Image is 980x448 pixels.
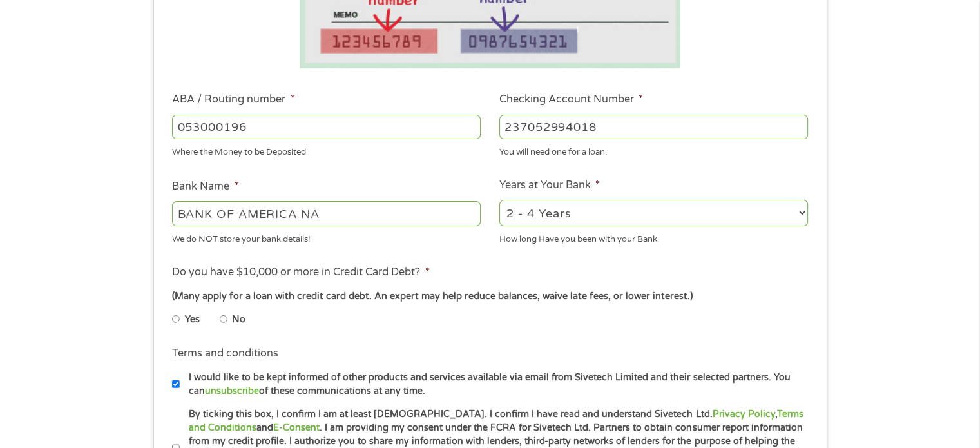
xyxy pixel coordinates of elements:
label: Yes [185,313,200,327]
div: (Many apply for a loan with credit card debt. An expert may help reduce balances, waive late fees... [172,289,807,304]
label: Terms and conditions [172,347,278,360]
label: Bank Name [172,180,238,193]
label: No [232,313,245,327]
label: Checking Account Number [499,93,643,106]
input: 345634636 [499,115,808,139]
label: Do you have $10,000 or more in Credit Card Debt? [172,266,429,279]
a: Terms and Conditions [189,409,803,433]
label: ABA / Routing number [172,93,294,106]
div: Where the Money to be Deposited [172,142,481,159]
input: 263177916 [172,115,481,139]
a: unsubscribe [205,385,259,396]
div: How long Have you been with your Bank [499,228,808,246]
div: You will need one for a loan. [499,142,808,159]
label: I would like to be kept informed of other products and services available via email from Sivetech... [180,371,812,398]
a: E-Consent [273,422,320,433]
div: We do NOT store your bank details! [172,228,481,246]
label: Years at Your Bank [499,179,600,192]
a: Privacy Policy [712,409,774,420]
